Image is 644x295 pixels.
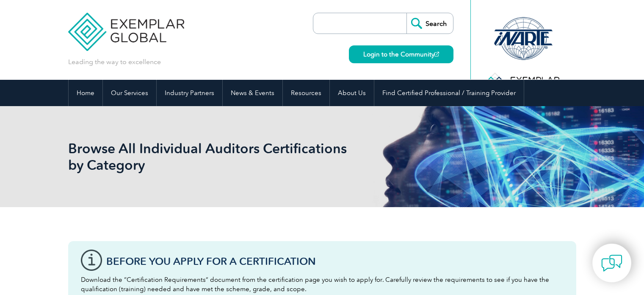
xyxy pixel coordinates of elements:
a: Login to the Community [349,45,453,63]
p: Leading the way to excellence [68,57,161,67]
img: open_square.png [434,52,439,56]
h3: Before You Apply For a Certification [106,256,564,267]
a: Home [69,80,102,106]
a: Our Services [103,80,156,106]
p: Download the “Certification Requirements” document from the certification page you wish to apply ... [81,275,564,294]
a: News & Events [223,80,282,106]
a: Industry Partners [157,80,222,106]
a: Resources [283,80,329,106]
a: Find Certified Professional / Training Provider [374,80,524,106]
h1: Browse All Individual Auditors Certifications by Category [68,140,393,173]
input: Search [406,13,453,34]
img: contact-chat.png [601,253,622,274]
a: About Us [330,80,374,106]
